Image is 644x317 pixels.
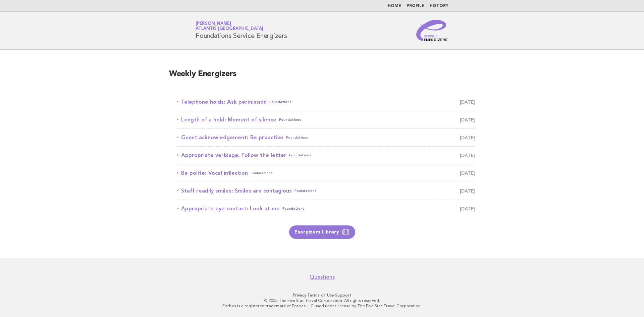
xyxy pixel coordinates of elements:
[177,204,475,213] a: Appropriate eye contact: Look at meFoundations [DATE]
[293,293,306,298] a: Privacy
[177,151,475,160] a: Appropriate verbiage: Follow the letterFoundations [DATE]
[286,133,308,142] span: Foundations
[289,151,311,160] span: Foundations
[117,303,527,309] p: Forbes is a registered trademark of Forbes LLC used under license by The Five Star Travel Corpora...
[177,97,475,107] a: Telephone holds: Ask permissionFoundations [DATE]
[416,20,448,41] img: Service Energizers
[289,225,355,239] a: Energizers Library
[460,204,475,213] span: [DATE]
[251,168,273,178] span: Foundations
[117,293,527,298] p: · ·
[279,115,301,124] span: Foundations
[177,115,475,124] a: Length of a hold: Moment of silenceFoundations [DATE]
[294,186,317,196] span: Foundations
[177,186,475,196] a: Staff readily smiles: Smiles are contagiousFoundations [DATE]
[269,97,291,107] span: Foundations
[196,22,287,39] h1: Foundations Service Energizers
[460,97,475,107] span: [DATE]
[335,293,352,298] a: Support
[460,133,475,142] span: [DATE]
[177,133,475,142] a: Guest acknowledgement: Be proactiveFoundations [DATE]
[430,4,448,8] a: History
[117,298,527,303] p: © 2025 The Five Star Travel Corporation. All rights reserved.
[196,27,263,31] span: Atlantis [GEOGRAPHIC_DATA]
[460,168,475,178] span: [DATE]
[177,168,475,178] a: Be polite: Vocal inflectionFoundations [DATE]
[310,274,335,280] a: Questions
[407,4,424,8] a: Profile
[460,151,475,160] span: [DATE]
[307,293,334,298] a: Terms of Use
[169,69,475,85] h2: Weekly Energizers
[282,204,305,213] span: Foundations
[196,21,263,31] a: [PERSON_NAME]Atlantis [GEOGRAPHIC_DATA]
[460,115,475,124] span: [DATE]
[388,4,401,8] a: Home
[460,186,475,196] span: [DATE]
